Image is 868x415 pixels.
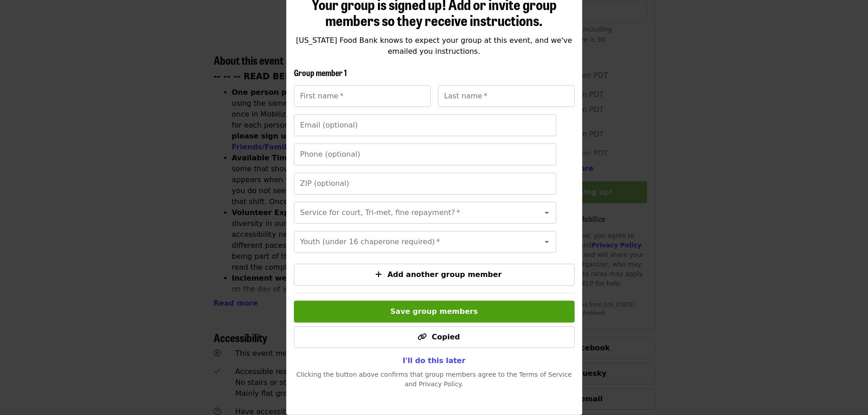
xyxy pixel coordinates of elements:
input: ZIP (optional) [294,173,556,195]
i: link icon [417,333,426,341]
span: Copied [432,333,460,341]
button: Add another group member [294,264,575,286]
button: Copied [294,326,575,348]
input: First name [294,85,431,107]
span: Save group members [390,307,478,316]
span: I'll do this later [403,356,466,365]
span: [US_STATE] Food Bank knows to expect your group at this event, and we've emailed you instructions. [296,36,572,56]
button: Open [540,206,553,219]
button: Open [540,236,553,248]
span: Clicking the button above confirms that group members agree to the Terms of Service and Privacy P... [296,371,572,388]
input: Phone (optional) [294,143,556,165]
input: Email (optional) [294,114,556,136]
button: I'll do this later [395,352,473,370]
input: Last name [438,85,575,107]
i: plus icon [375,270,382,279]
button: Save group members [294,301,575,323]
span: Group member 1 [294,67,347,78]
span: Add another group member [387,270,502,279]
